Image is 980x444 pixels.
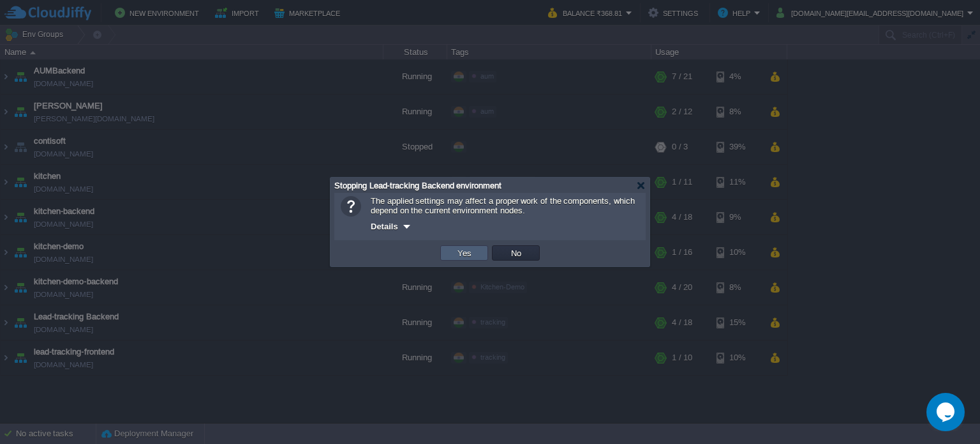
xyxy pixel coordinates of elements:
[926,393,967,431] iframe: chat widget
[507,247,525,259] button: No
[334,181,501,190] span: Stopping Lead-tracking Backend environment
[454,247,475,259] button: Yes
[371,196,635,215] span: The applied settings may affect a proper work of the components, which depend on the current envi...
[371,222,398,231] span: Details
